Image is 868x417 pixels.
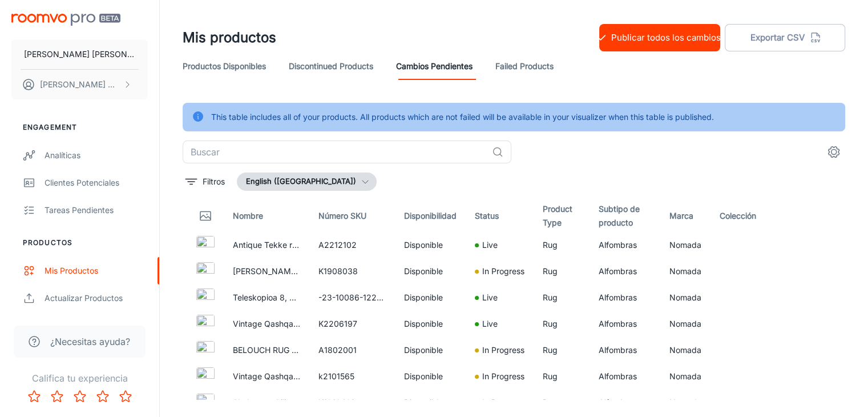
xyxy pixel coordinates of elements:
p: [PERSON_NAME] from [GEOGRAPHIC_DATA], [GEOGRAPHIC_DATA], 338x213 cms [233,265,300,278]
th: Product Type [534,200,590,232]
button: Rate 4 star [91,385,114,408]
td: Disponible [395,390,466,416]
button: Rate 1 star [23,385,46,408]
input: Buscar [183,141,487,163]
td: Alfombras [590,284,660,311]
a: Cambios pendientes [396,53,473,80]
img: Roomvo PRO Beta [11,14,120,26]
svg: Thumbnail [199,209,212,223]
p: In Progress [482,370,524,383]
p: Vintage Qashqai kilim, [GEOGRAPHIC_DATA]. 131×117 cms [233,318,300,330]
button: [PERSON_NAME] [PERSON_NAME] y otro CB [11,39,148,69]
th: Colección [710,200,770,232]
td: Rug [534,337,590,363]
p: Live [482,239,498,251]
td: Alfombras [590,258,660,284]
td: Rug [534,284,590,311]
td: K1910401 [309,390,395,416]
td: Nomada [660,284,710,311]
td: Rug [534,232,590,258]
td: Nomada [660,337,710,363]
td: K1908038 [309,258,395,284]
td: Disponible [395,258,466,284]
p: In Progress [482,344,524,356]
p: [PERSON_NAME] Nomada [40,78,120,91]
h1: Mis productos [183,27,276,48]
p: In Progress [482,265,524,278]
th: Nombre [224,200,309,232]
a: Productos disponibles [183,53,266,80]
button: Rate 5 star [114,385,137,408]
div: Analíticas [45,149,148,162]
td: Rug [534,258,590,284]
button: Rate 3 star [68,385,91,408]
td: K2206197 [309,311,395,337]
th: Disponibilidad [395,200,466,232]
td: Alfombras [590,232,660,258]
button: English ([GEOGRAPHIC_DATA]) [237,173,377,191]
td: Disponible [395,284,466,311]
p: Shahsevan kilim from [GEOGRAPHIC_DATA], 154x105 cms [233,396,300,409]
p: Vintage Qashqai kilim from [GEOGRAPHIC_DATA]. 235x170 cms [233,370,300,383]
td: Rug [534,311,590,337]
td: Nomada [660,311,710,337]
div: Mis productos [45,264,148,277]
td: -23-10086-122cmsdiametro [309,284,395,311]
p: Antique Tekke rug from [GEOGRAPHIC_DATA] 138×118 cms [233,239,300,251]
td: Alfombras [590,390,660,416]
div: Clientes potenciales [45,177,148,189]
td: A2212102 [309,232,395,258]
button: Publicar todos los cambios [599,24,720,51]
td: Nomada [660,363,710,390]
a: Discontinued Products [289,53,373,80]
p: BELOUCH RUG FROM [GEOGRAPHIC_DATA], 135x84 CMS [233,344,300,356]
a: Failed Products [495,53,554,80]
td: Disponible [395,337,466,363]
div: Tareas pendientes [45,204,148,216]
td: Nomada [660,232,710,258]
div: This table includes all of your products. All products which are not failed will be available in ... [211,106,714,128]
p: In Progress [482,396,524,409]
th: Subtipo de producto [590,200,660,232]
button: Rate 2 star [46,385,68,408]
span: ¿Necesitas ayuda? [50,335,130,348]
td: Nomada [660,390,710,416]
th: Status [466,200,534,232]
td: Nomada [660,258,710,284]
div: Actualizar productos [45,292,148,304]
td: Disponible [395,311,466,337]
th: Marca [660,200,710,232]
p: [PERSON_NAME] [PERSON_NAME] y otro CB [24,48,135,61]
td: Rug [534,363,590,390]
th: Número SKU [309,200,395,232]
p: Califica tu experiencia [9,371,150,385]
button: filter [183,173,228,191]
td: Rug [534,390,590,416]
td: Disponible [395,363,466,390]
td: A1802001 [309,337,395,363]
p: Live [482,291,498,304]
p: Teleskopioa 8, THE BLUE MARBLE - 23-100, 122 cms. diámetro [233,291,300,304]
td: Disponible [395,232,466,258]
p: Live [482,318,498,330]
td: k2101565 [309,363,395,390]
button: Exportar CSV [725,24,846,51]
td: Alfombras [590,363,660,390]
td: Alfombras [590,311,660,337]
td: Alfombras [590,337,660,363]
p: Filtros [203,175,225,188]
button: [PERSON_NAME] Nomada [11,70,148,99]
button: settings [822,141,845,163]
